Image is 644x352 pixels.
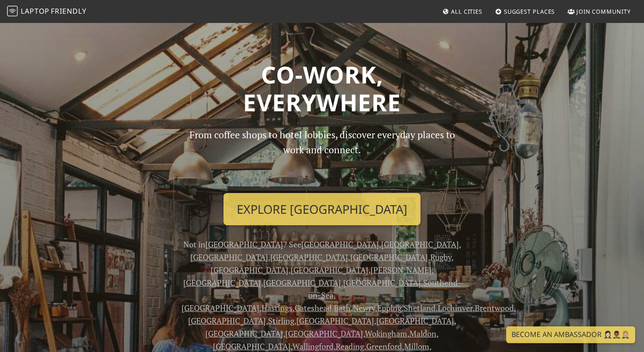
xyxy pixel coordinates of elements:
img: LaptopFriendly [7,6,18,16]
span: All Cities [451,8,482,15]
a: [GEOGRAPHIC_DATA] [381,239,459,250]
a: [GEOGRAPHIC_DATA] [188,315,266,326]
a: [GEOGRAPHIC_DATA] [296,315,374,326]
a: [GEOGRAPHIC_DATA] [343,277,421,288]
a: Suggest Places [492,4,559,19]
a: Reading [336,341,364,352]
span: Laptop [21,6,49,16]
a: Lochinver [438,303,473,313]
a: [GEOGRAPHIC_DATA] [213,341,291,352]
span: Friendly [51,6,86,16]
span: Join Community [576,8,631,15]
h1: Co-work, Everywhere [36,61,608,117]
a: [GEOGRAPHIC_DATA] [183,277,261,288]
a: Wallingford [292,341,333,352]
a: [GEOGRAPHIC_DATA] [376,315,454,326]
a: [GEOGRAPHIC_DATA] [301,239,379,250]
a: [GEOGRAPHIC_DATA] [291,265,368,275]
a: [GEOGRAPHIC_DATA] [270,252,348,262]
a: Maldon [409,328,436,339]
a: Greenford [366,341,402,352]
a: Bath [334,303,351,313]
a: Rugby [430,252,451,262]
a: Gateshead [295,303,332,313]
a: [GEOGRAPHIC_DATA] [350,252,428,262]
a: [PERSON_NAME] [371,265,432,275]
a: Explore [GEOGRAPHIC_DATA] [224,193,420,226]
p: From coffee shops to hotel lobbies, discover everyday places to work and connect. [182,127,462,186]
a: Join Community [564,4,634,19]
a: Wokingham [365,328,407,339]
a: [GEOGRAPHIC_DATA] [205,328,283,339]
a: Stirling [268,315,294,326]
a: Become an Ambassador 🤵🏻‍♀️🤵🏾‍♂️🤵🏼‍♀️ [506,326,635,343]
a: Brentwood [475,303,514,313]
span: Suggest Places [504,8,555,15]
a: [GEOGRAPHIC_DATA] [182,303,259,313]
a: All Cities [439,4,486,19]
a: Epping [377,303,402,313]
a: Hastings [261,303,292,313]
a: [GEOGRAPHIC_DATA] [285,328,363,339]
a: Shetland [404,303,436,313]
a: Newry [353,303,375,313]
a: [GEOGRAPHIC_DATA] [211,265,288,275]
a: [GEOGRAPHIC_DATA] [205,239,283,250]
a: [GEOGRAPHIC_DATA] [263,277,341,288]
a: Millom [404,341,429,352]
a: LaptopFriendly LaptopFriendly [7,4,87,19]
a: [GEOGRAPHIC_DATA] [190,252,268,262]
